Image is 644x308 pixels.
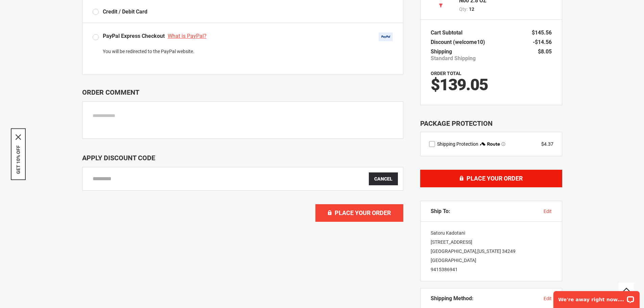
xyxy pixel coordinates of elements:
[431,75,488,94] span: $139.05
[103,8,147,15] span: Credit / Debit Card
[16,134,21,140] button: Close
[16,145,21,174] button: GET 10% OFF
[532,29,552,36] span: $145.56
[459,6,467,12] span: Qty
[420,170,562,187] button: Place Your Order
[533,39,552,45] span: -$14.56
[82,88,403,96] p: Order Comment
[549,287,644,308] iframe: LiveChat chat widget
[168,33,207,39] span: What is PayPal?
[431,28,466,38] th: Cart Subtotal
[379,32,393,41] img: Acceptance Mark
[544,209,552,214] span: edit
[429,141,553,147] div: route shipping protection selector element
[103,58,393,66] iframe: PayPal Message 1
[477,248,501,254] span: [US_STATE]
[421,222,562,281] div: Satoru Kadotani [STREET_ADDRESS] [GEOGRAPHIC_DATA] , 34249 [GEOGRAPHIC_DATA]
[103,49,194,54] span: You will be redirected to the PayPal website.
[544,208,552,215] button: edit
[541,141,553,147] div: $4.37
[335,209,391,216] span: Place Your Order
[374,176,392,182] span: Cancel
[544,295,552,302] button: edit
[82,154,155,162] span: Apply Discount Code
[431,55,476,62] span: Standard Shipping
[431,295,474,302] span: Shipping Method:
[315,204,403,222] button: Place Your Order
[469,6,474,13] span: 12
[431,39,485,45] span: Discount (welcome10)
[168,33,208,39] a: What is PayPal?
[420,119,562,128] div: Package Protection
[431,267,458,272] a: 9415386941
[437,141,478,147] span: Shipping Protection
[431,48,452,55] span: Shipping
[369,172,398,185] button: Cancel
[16,134,21,140] svg: close icon
[431,208,450,215] span: Ship To:
[431,71,461,76] strong: Order Total
[501,142,505,146] span: Learn more
[467,175,523,182] span: Place Your Order
[544,296,552,301] span: edit
[538,48,552,55] span: $8.05
[103,33,165,39] span: PayPal Express Checkout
